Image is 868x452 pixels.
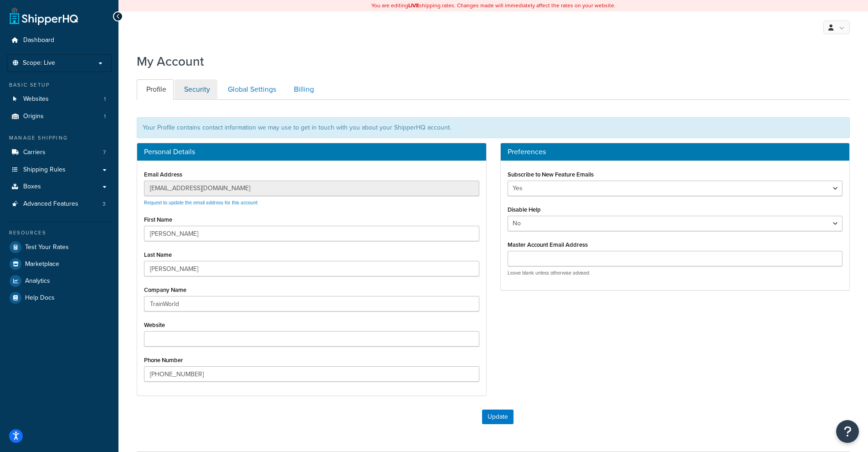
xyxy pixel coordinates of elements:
[408,1,419,10] b: LIVE
[103,200,106,208] span: 3
[23,166,66,174] span: Shipping Rules
[23,200,78,208] span: Advanced Features
[144,199,257,206] a: Request to update the email address for this account
[508,148,843,156] h3: Preferences
[137,79,174,100] a: Profile
[7,108,112,125] li: Origins
[7,144,112,161] a: Carriers 7
[7,108,112,125] a: Origins 1
[25,294,55,302] span: Help Docs
[23,36,54,44] span: Dashboard
[7,239,112,255] a: Test Your Rates
[175,79,217,100] a: Security
[284,79,321,100] a: Billing
[836,420,859,443] button: Open Resource Center
[23,113,44,120] span: Origins
[7,91,112,108] li: Websites
[23,183,41,191] span: Boxes
[7,196,112,213] li: Advanced Features
[104,95,106,103] span: 1
[7,32,112,49] a: Dashboard
[23,149,46,156] span: Carriers
[7,91,112,108] a: Websites 1
[144,171,182,178] label: Email Address
[103,149,106,156] span: 7
[137,52,204,70] h1: My Account
[7,178,112,195] a: Boxes
[508,241,588,248] label: Master Account Email Address
[137,117,850,138] div: Your Profile contains contact information we may use to get in touch with you about your ShipperH...
[508,206,541,213] label: Disable Help
[25,277,50,285] span: Analytics
[7,290,112,306] a: Help Docs
[7,134,112,142] div: Manage Shipping
[508,270,843,276] p: Leave blank unless otherwise advised
[7,229,112,237] div: Resources
[7,161,112,178] a: Shipping Rules
[23,59,55,67] span: Scope: Live
[7,144,112,161] li: Carriers
[482,410,514,424] button: Update
[104,113,106,120] span: 1
[144,251,172,258] label: Last Name
[7,256,112,272] a: Marketplace
[144,148,479,156] h3: Personal Details
[144,357,183,364] label: Phone Number
[7,81,112,89] div: Basic Setup
[218,79,283,100] a: Global Settings
[7,273,112,289] a: Analytics
[7,196,112,213] a: Advanced Features 3
[25,260,59,268] span: Marketplace
[144,216,172,223] label: First Name
[25,244,69,251] span: Test Your Rates
[144,322,165,328] label: Website
[10,7,78,25] a: ShipperHQ Home
[144,286,186,293] label: Company Name
[508,171,594,178] label: Subscribe to New Feature Emails
[23,95,49,103] span: Websites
